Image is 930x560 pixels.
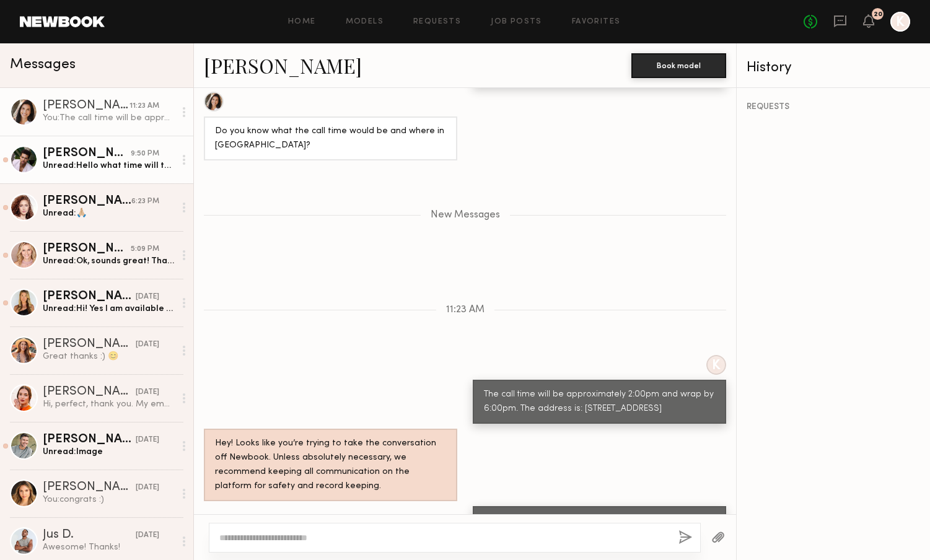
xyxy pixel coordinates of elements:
[631,59,726,70] a: Book model
[43,338,136,351] div: [PERSON_NAME]
[43,208,175,219] div: Unread: 🙏🏼
[43,291,136,303] div: [PERSON_NAME]
[874,11,882,18] div: 20
[43,303,175,315] div: Unread: Hi! Yes I am available and can work as a local. What is the shoot for?
[484,388,715,416] div: The call time will be approximately 2:00pm and wrap by 6:00pm. The address is: [STREET_ADDRESS]
[890,12,910,32] a: K
[43,195,131,208] div: [PERSON_NAME]
[136,339,159,351] div: [DATE]
[43,147,131,160] div: [PERSON_NAME]
[136,387,159,398] div: [DATE]
[431,210,500,221] span: New Messages
[43,541,175,553] div: Awesome! Thanks!
[215,125,446,153] div: Do you know what the call time would be and where in [GEOGRAPHIC_DATA]?
[747,103,920,112] div: REQUESTS
[572,18,621,26] a: Favorites
[43,398,175,410] div: Hi, perfect, thank you. My email is [PERSON_NAME][EMAIL_ADDRESS][DOMAIN_NAME] in case you need it...
[10,58,76,72] span: Messages
[43,351,175,362] div: Great thanks :) 😊
[43,255,175,267] div: Unread: Ok, sounds great! Thank you!
[215,437,446,494] div: Hey! Looks like you’re trying to take the conversation off Newbook. Unless absolutely necessary, ...
[43,160,175,172] div: Unread: Hello what time will the shoot be [DATE], do you know?
[484,514,715,543] div: Please let me know at your earliest convenience. Thank you!
[43,434,136,446] div: [PERSON_NAME]
[136,530,159,541] div: [DATE]
[131,148,159,160] div: 9:50 PM
[43,494,175,505] div: You: congrats :)
[747,61,920,75] div: History
[136,482,159,494] div: [DATE]
[131,196,159,208] div: 6:23 PM
[413,18,461,26] a: Requests
[288,18,316,26] a: Home
[346,18,384,26] a: Models
[129,100,159,112] div: 11:23 AM
[136,291,159,303] div: [DATE]
[446,305,485,315] span: 11:23 AM
[631,53,726,78] button: Book model
[43,446,175,458] div: Unread: Image
[204,52,362,79] a: [PERSON_NAME]
[131,243,159,255] div: 5:09 PM
[491,18,542,26] a: Job Posts
[43,243,131,255] div: [PERSON_NAME]
[43,529,136,541] div: Jus D.
[43,481,136,494] div: [PERSON_NAME]
[136,434,159,446] div: [DATE]
[43,112,175,124] div: You: The call time will be approximately 2:00pm and wrap by 6:00pm. The address is: [STREET_ADDRESS]
[43,100,129,112] div: [PERSON_NAME]
[43,386,136,398] div: [PERSON_NAME]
